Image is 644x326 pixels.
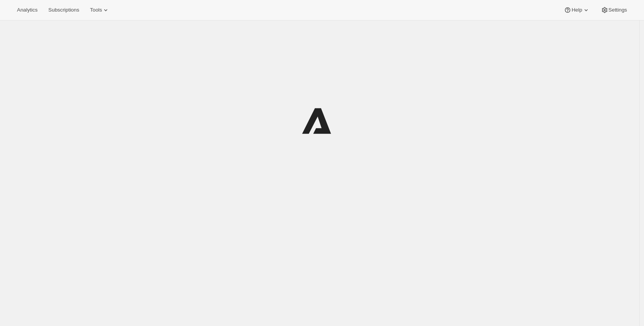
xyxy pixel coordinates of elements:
button: Tools [85,5,114,15]
button: Subscriptions [44,5,84,15]
span: Help [571,7,582,13]
button: Help [559,5,594,15]
span: Tools [90,7,102,13]
span: Subscriptions [48,7,79,13]
span: Analytics [17,7,37,13]
span: Settings [609,7,627,13]
button: Settings [596,5,632,15]
button: Analytics [12,5,42,15]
